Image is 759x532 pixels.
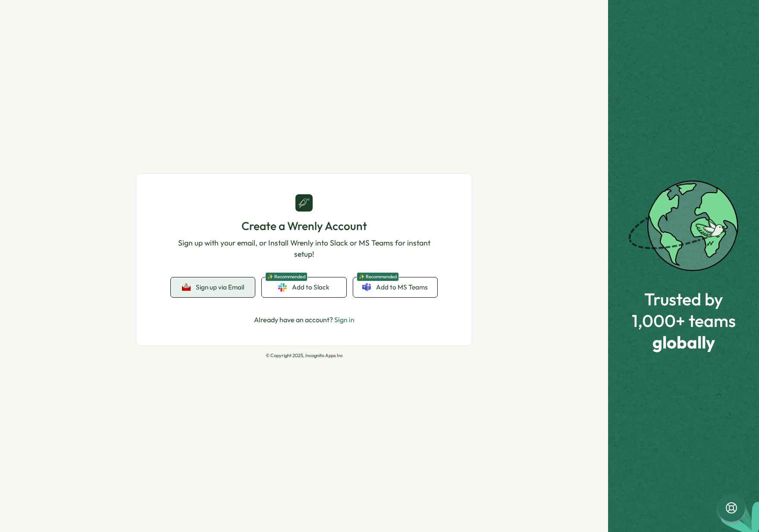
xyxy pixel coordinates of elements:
[136,353,472,358] p: © Copyright 2025, Incognito Apps Inc
[376,283,428,292] span: Add to MS Teams
[196,283,244,291] span: Sign up via Email
[171,218,437,233] h1: Create a Wrenly Account
[632,311,736,330] span: 1,000+ teams
[353,277,437,297] a: ✨ RecommendedAdd to MS Teams
[262,277,346,297] a: ✨ RecommendedAdd to Slack
[632,289,736,308] span: Trusted by
[171,237,437,260] p: Sign up with your email, or Install Wrenly into Slack or MS Teams for instant setup!
[357,272,399,281] span: ✨ Recommended
[632,333,736,352] span: globally
[334,315,354,324] a: Sign in
[292,283,329,292] span: Add to Slack
[265,272,307,281] span: ✨ Recommended
[254,314,354,325] p: Already have an account?
[171,277,255,297] button: Sign up via Email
